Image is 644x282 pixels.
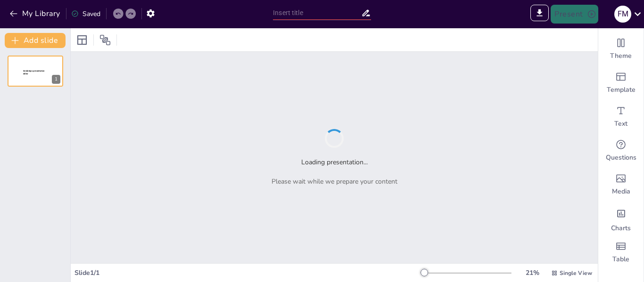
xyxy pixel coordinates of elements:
div: 1 [8,56,63,87]
div: Slide 1 / 1 [74,268,421,278]
p: Please wait while we prepare your content [272,177,397,186]
h2: Loading presentation... [301,157,368,167]
div: Layout [74,32,90,48]
div: 1 [52,75,60,84]
span: Media [612,187,630,196]
span: Sendsteps presentation editor [23,70,45,75]
span: Charts [611,224,631,233]
span: Text [614,119,627,129]
button: F M [614,5,631,24]
span: Table [612,255,629,264]
div: Add a table [598,235,644,269]
span: Single View [560,269,592,277]
div: F M [614,6,631,23]
div: Add text boxes [598,100,644,134]
span: Export to PowerPoint [530,5,549,24]
span: Questions [606,153,636,162]
div: Change the overall theme [598,32,644,66]
button: Present [551,5,598,24]
div: Saved [71,9,100,19]
button: My Library [7,6,64,21]
span: Theme [610,51,632,61]
span: Position [99,34,111,46]
div: 21 % [521,268,544,278]
div: Add charts and graphs [598,201,644,235]
input: Insert title [273,6,361,20]
div: Add ready made slides [598,66,644,100]
div: Add images, graphics, shapes or video [598,168,644,201]
span: Template [607,85,636,95]
button: Add slide [5,33,66,48]
div: Get real-time input from your audience [598,134,644,168]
